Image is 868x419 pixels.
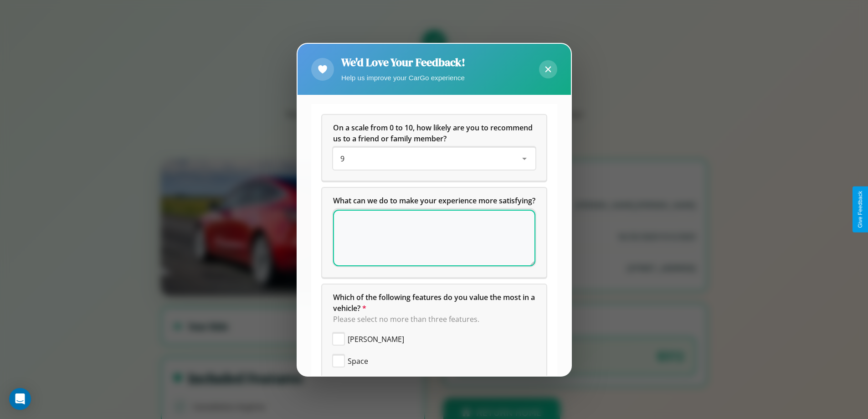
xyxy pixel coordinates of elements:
div: Give Feedback [857,191,863,228]
span: Space [348,356,368,367]
div: On a scale from 0 to 10, how likely are you to recommend us to a friend or family member? [322,115,546,181]
span: 9 [340,154,344,164]
span: What can we do to make your experience more satisfying? [333,196,535,206]
h5: On a scale from 0 to 10, how likely are you to recommend us to a friend or family member? [333,122,535,144]
span: Please select no more than three features. [333,314,479,324]
div: On a scale from 0 to 10, how likely are you to recommend us to a friend or family member? [333,148,535,170]
span: [PERSON_NAME] [348,334,404,345]
div: Open Intercom Messenger [9,388,31,410]
span: Which of the following features do you value the most in a vehicle? [333,292,537,313]
h2: We'd Love Your Feedback! [341,55,465,70]
span: On a scale from 0 to 10, how likely are you to recommend us to a friend or family member? [333,123,534,144]
p: Help us improve your CarGo experience [341,72,465,84]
